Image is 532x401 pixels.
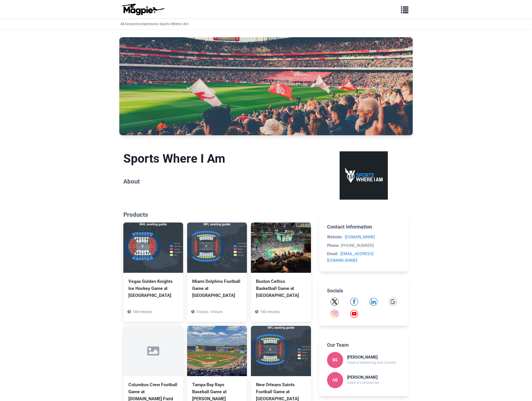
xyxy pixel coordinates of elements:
[327,243,340,248] strong: Phone:
[141,22,157,26] a: Operators
[327,251,374,263] a: [EMAIL_ADDRESS][DOMAIN_NAME]
[251,222,311,273] img: Boston Celtics Basketball Game at TD Garden
[256,278,306,299] div: Boston Celtics Basketball Game at [GEOGRAPHIC_DATA]
[192,278,242,299] div: Miami Dolphins Football Game at [GEOGRAPHIC_DATA]
[327,235,343,239] strong: Website:
[345,235,375,239] a: [DOMAIN_NAME]
[327,372,343,388] div: AB
[369,298,378,306] a: LinkedIn
[133,310,152,314] span: 180 minutes
[327,251,338,256] strong: Email:
[123,222,183,322] a: Vegas Golden Knights Ice Hockey Game at [GEOGRAPHIC_DATA] 180 minutes
[120,21,188,27] div: > > Sports Where I Am
[120,22,140,26] a: All Accounts
[123,211,311,218] h2: Products
[389,298,397,306] a: Google
[327,352,343,368] div: BS
[350,298,358,306] a: Facebook
[251,326,311,376] img: New Orleans Saints Football Game at Caesars Superdome
[340,151,388,200] img: Sports Where I Am logo
[347,360,396,365] p: Head of Marketing and Content
[331,298,339,306] img: Twitter icon
[327,242,401,249] li: [PHONE_NUMBER]
[350,310,358,318] img: YouTube icon
[347,355,396,360] h3: [PERSON_NAME]
[347,375,379,380] h3: [PERSON_NAME]
[128,278,178,299] div: Vegas Golden Knights Ice Hockey Game at [GEOGRAPHIC_DATA]
[389,298,397,306] img: Google icon
[350,310,358,318] a: YouTube
[350,298,358,306] img: Facebook icon
[347,380,379,385] p: Head of Commercial
[187,222,247,322] a: Miami Dolphins Football Game at [GEOGRAPHIC_DATA] 3 hours - 4 hours
[260,310,280,314] span: 180 minutes
[123,151,311,166] h1: Sports Where I Am
[187,222,247,273] img: Miami Dolphins Football Game at Hard Rock Stadium
[331,310,339,318] a: Instagram
[369,298,378,306] img: LinkedIn icon
[123,178,311,185] h2: About
[331,298,339,306] a: Twitter
[120,3,166,15] img: logo-ab69f6fb50320c5b225c76a69d11143b.png
[327,224,401,230] h2: Contact Information
[327,288,401,294] h2: Socials
[119,37,413,135] img: Sports Where I Am banner
[187,326,247,376] img: Tampa Bay Rays Baseball Game at George M. Steinbrenner Field
[327,342,401,348] h2: Our Team
[331,310,339,318] img: Instagram icon
[123,222,183,273] img: Vegas Golden Knights Ice Hockey Game at T-Mobile Arena
[251,222,311,322] a: Boston Celtics Basketball Game at [GEOGRAPHIC_DATA] 180 minutes
[196,310,223,314] span: 3 hours - 4 hours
